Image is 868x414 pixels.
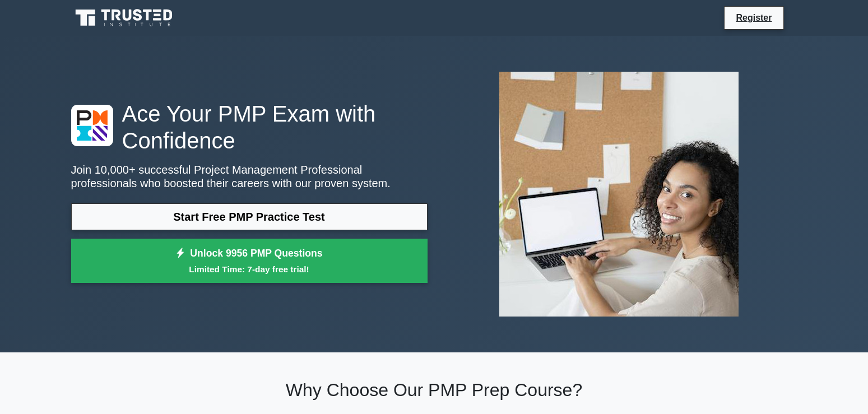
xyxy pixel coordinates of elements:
[71,163,428,190] p: Join 10,000+ successful Project Management Professional professionals who boosted their careers w...
[729,11,778,25] a: Register
[71,239,428,283] a: Unlock 9956 PMP QuestionsLimited Time: 7-day free trial!
[71,379,797,401] h2: Why Choose Our PMP Prep Course?
[71,203,428,230] a: Start Free PMP Practice Test
[71,100,428,154] h1: Ace Your PMP Exam with Confidence
[85,263,414,276] small: Limited Time: 7-day free trial!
